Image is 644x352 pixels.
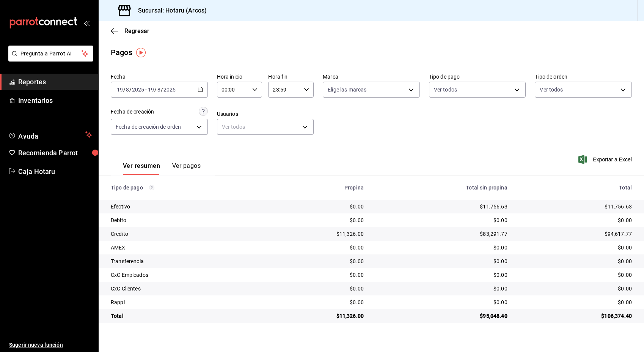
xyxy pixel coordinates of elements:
input: -- [116,87,123,93]
input: ---- [163,87,176,93]
span: / [129,87,132,93]
span: / [154,87,157,93]
span: Ver todos [434,86,457,93]
input: -- [126,87,129,93]
div: $0.00 [376,244,507,251]
span: - [145,87,147,93]
label: Tipo de orden [535,74,632,79]
span: Pregunta a Parrot AI [20,50,82,58]
div: $11,326.00 [270,230,364,238]
div: $106,374.40 [520,312,632,320]
button: Regresar [111,27,149,35]
img: Tooltip marker [136,48,146,57]
div: AMEX [111,244,258,251]
div: $0.00 [376,257,507,265]
div: Tipo de pago [111,185,258,191]
label: Marca [323,74,420,79]
div: $95,048.40 [376,312,507,320]
div: $0.00 [376,271,507,279]
span: Reportes [18,77,92,87]
div: Propina [270,185,364,191]
div: Rappi [111,298,258,306]
label: Hora inicio [217,74,262,79]
span: Sugerir nueva función [9,341,92,349]
input: -- [157,87,161,93]
div: Pagos [111,47,132,58]
div: Total sin propina [376,185,507,191]
h3: Sucursal: Hotaru (Arcos) [132,6,207,15]
div: CxC Empleados [111,271,258,279]
span: Caja Hotaru [18,166,92,177]
div: $83,291.77 [376,230,507,238]
div: $0.00 [270,285,364,292]
div: Ver todos [217,119,314,135]
span: Fecha de creación de orden [116,123,181,131]
span: / [161,87,163,93]
div: $11,756.63 [376,203,507,210]
a: Pregunta a Parrot AI [5,55,93,63]
div: $0.00 [376,298,507,306]
span: Regresar [124,27,149,35]
span: Inventarios [18,95,92,106]
div: Transferencia [111,257,258,265]
span: / [123,87,126,93]
div: Credito [111,230,258,238]
input: ---- [132,87,145,93]
span: Recomienda Parrot [18,148,92,158]
div: Total [520,185,632,191]
button: Ver resumen [123,162,160,175]
div: $94,617.77 [520,230,632,238]
div: $0.00 [270,244,364,251]
div: Efectivo [111,203,258,210]
label: Hora fin [268,74,314,79]
div: $0.00 [270,298,364,306]
button: open_drawer_menu [83,20,90,26]
button: Pregunta a Parrot AI [8,46,93,62]
div: $0.00 [520,298,632,306]
div: $0.00 [520,285,632,292]
div: $0.00 [520,216,632,224]
input: -- [148,87,154,93]
div: $0.00 [270,271,364,279]
div: $0.00 [376,285,507,292]
div: $0.00 [270,257,364,265]
span: Ver todos [540,86,563,93]
div: $0.00 [520,257,632,265]
svg: Los pagos realizados con Pay y otras terminales son montos brutos. [149,185,154,190]
div: navigation tabs [123,162,201,175]
span: Elige las marcas [328,86,366,93]
div: $0.00 [270,203,364,210]
div: $0.00 [376,216,507,224]
div: $0.00 [520,244,632,251]
div: CxC Clientes [111,285,258,292]
label: Fecha [111,74,208,79]
span: Ayuda [18,130,82,139]
div: Debito [111,216,258,224]
div: $0.00 [270,216,364,224]
label: Usuarios [217,111,314,117]
label: Tipo de pago [429,74,526,79]
div: $0.00 [520,271,632,279]
div: Fecha de creación [111,108,154,116]
div: $11,756.63 [520,203,632,210]
div: Total [111,312,258,320]
div: $11,326.00 [270,312,364,320]
button: Ver pagos [172,162,201,175]
button: Exportar a Excel [580,155,632,164]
